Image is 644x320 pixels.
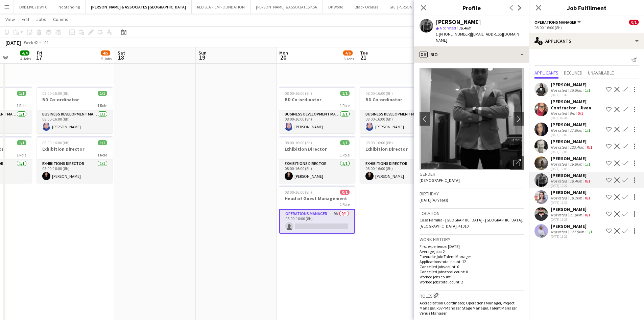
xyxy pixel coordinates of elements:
span: Jobs [36,16,46,22]
div: 122.9km [568,229,586,234]
app-job-card: 08:00-16:00 (8h)1/1BD Co-ordinator1 RoleBusiness Development Manager1/108:00-16:00 (8h)[PERSON_NAME] [37,87,113,133]
p: Applications total count: 12 [420,259,524,264]
app-card-role: Operations Manager9A0/108:00-16:00 (8h) [279,209,355,234]
h3: Location [420,210,524,216]
div: Open photos pop-in [510,156,524,170]
p: Cancelled jobs total count: 0 [420,269,524,274]
div: Not rated [551,195,568,200]
app-card-role: Business Development Manager1/108:00-16:00 (8h)[PERSON_NAME] [360,110,436,133]
div: Not rated [551,162,568,167]
app-card-role: Business Development Manager1/108:00-16:00 (8h)[PERSON_NAME] [37,110,113,133]
div: 0m [568,111,576,116]
h3: BD Co-ordinator [360,97,436,103]
h3: Exhibition Director [37,146,113,152]
h3: BD Co-ordinator [279,97,355,103]
button: GPJ: [PERSON_NAME] [384,0,432,14]
div: [DATE] 13:23 [551,217,592,222]
h3: BD Co-ordinator [37,97,113,103]
div: 16.8km [568,162,583,167]
app-skills-label: 1/1 [585,128,590,133]
app-skills-label: 0/1 [587,145,592,150]
div: 18.4km [568,178,583,184]
p: First experience: [DATE] [420,244,524,249]
app-skills-label: 0/1 [578,111,583,116]
span: Accreditation Coordinator, Operations Manager, Project Manager, RSVP Manager, Stage Manager, Tale... [420,300,518,316]
div: [PERSON_NAME] [436,19,481,25]
span: 1 Role [97,103,107,108]
span: 08:00-16:00 (8h) [42,140,70,145]
app-job-card: 08:00-16:00 (8h)1/1BD Co-ordinator1 RoleBusiness Development Manager1/108:00-16:00 (8h)[PERSON_NAME] [360,87,436,133]
h3: Exhibition Director [360,146,436,152]
p: Worked jobs count: 0 [420,274,524,279]
app-skills-label: 0/1 [585,195,590,200]
span: Operations Manager [534,20,576,25]
div: Not rated [551,178,568,184]
span: 1/1 [340,140,350,145]
span: 4/6 [343,50,353,56]
span: 08:00-16:00 (8h) [285,190,312,195]
app-skills-label: 1/1 [585,88,590,93]
span: t. [PHONE_NUMBER] [436,31,471,37]
a: Jobs [33,15,49,24]
button: No Standing [53,0,86,14]
app-job-card: 08:00-16:00 (8h)0/1Head of Guest Management1 RoleOperations Manager9A0/108:00-16:00 (8h) [279,186,355,234]
div: [DATE] 10:00 [551,133,592,137]
div: 4 Jobs [20,56,31,61]
span: Declined [564,70,582,75]
div: [PERSON_NAME] [551,122,592,128]
div: [DATE] 10:22 [551,184,592,188]
div: [DATE] 16:26 [551,234,594,239]
div: 08:00-16:00 (8h) [534,25,639,30]
span: 1 Role [340,152,350,157]
span: 17 [36,54,42,61]
span: Edit [22,16,29,22]
app-card-role: Exhibitions Director1/108:00-16:00 (8h)[PERSON_NAME] [37,160,113,183]
div: [PERSON_NAME] [551,138,594,145]
a: View [3,15,18,24]
div: [DATE] [5,39,21,46]
span: Sat [118,50,125,56]
app-card-role: Exhibitions Director1/108:00-16:00 (8h)[PERSON_NAME] [279,160,355,183]
span: 1 Role [97,152,107,157]
h3: Job Fulfilment [529,3,644,12]
div: 15.5km [568,88,583,93]
div: Not rated [551,88,568,93]
app-skills-label: 1/1 [585,162,590,167]
div: [PERSON_NAME] [551,82,592,88]
p: Worked jobs total count: 2 [420,279,524,284]
span: 20 [278,54,288,61]
h3: Work history [420,236,524,242]
span: 21 [359,54,368,61]
span: 18.4km [457,25,473,30]
span: Tue [360,50,368,56]
span: Not rated [440,25,456,30]
h3: Exhibition Director [279,146,355,152]
div: 08:00-16:00 (8h)1/1Exhibition Director1 RoleExhibitions Director1/108:00-16:00 (8h)[PERSON_NAME] [37,136,113,183]
span: 1/1 [17,91,26,96]
div: [DATE] 11:33 [551,200,592,205]
div: [PERSON_NAME] [551,206,592,212]
app-job-card: 08:00-16:00 (8h)1/1BD Co-ordinator1 RoleBusiness Development Manager1/108:00-16:00 (8h)[PERSON_NAME] [279,87,355,133]
div: +04 [42,40,48,45]
h3: Profile [414,3,529,12]
button: DXB LIVE / DWTC [14,0,53,14]
div: Applicants [529,33,644,49]
div: Not rated [551,145,568,150]
span: 0/1 [340,190,350,195]
app-job-card: 08:00-16:00 (8h)1/1Exhibition Director1 RoleExhibitions Director1/108:00-16:00 (8h)[PERSON_NAME] [360,136,436,183]
span: | [EMAIL_ADDRESS][DOMAIN_NAME] [436,31,521,43]
div: Bio [414,46,529,63]
div: Not rated [551,212,568,217]
div: [DATE] 10:03 [551,167,592,171]
app-job-card: 08:00-16:00 (8h)1/1Exhibition Director1 RoleExhibitions Director1/108:00-16:00 (8h)[PERSON_NAME] [279,136,355,183]
div: [DATE] 10:01 [551,150,594,154]
span: Fri [37,50,42,56]
span: 1/1 [340,91,350,96]
div: 18.2km [568,195,583,200]
app-skills-label: 1/1 [587,229,592,234]
div: [PERSON_NAME] Contractor - Jivan [551,99,603,111]
span: Casa Familia - [GEOGRAPHIC_DATA] - [GEOGRAPHIC_DATA], [GEOGRAPHIC_DATA], 41010 [420,217,523,229]
span: 08:00-16:00 (8h) [285,91,312,96]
